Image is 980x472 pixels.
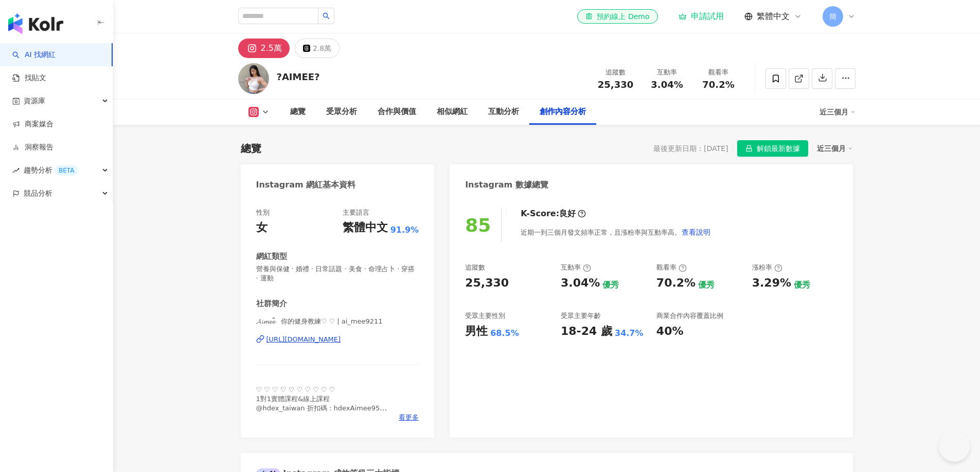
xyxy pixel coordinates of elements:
div: 女 [256,220,268,236]
span: 70.2% [702,80,734,90]
div: 主要語言 [343,208,369,217]
div: 優秀 [794,279,810,291]
div: 觀看率 [656,263,687,272]
div: 40% [656,324,684,339]
div: 互動率 [561,263,591,272]
div: 觀看率 [699,67,738,78]
div: 網紅類型 [256,251,287,262]
span: search [323,12,330,20]
span: 解鎖最新數據 [757,141,800,157]
div: 3.04% [561,275,600,291]
a: 預約線上 Demo [577,9,657,24]
div: 34.7% [615,328,644,339]
div: 2.8萬 [313,41,331,55]
div: 相似網紅 [437,106,468,118]
div: K-Score : [521,208,586,219]
div: 68.5% [490,328,519,339]
span: 營養與保健 · 婚禮 · 日常話題 · 美食 · 命理占卜 · 穿搭 · 運動 [256,265,419,283]
div: 合作與價值 [378,106,416,118]
div: BETA [55,165,78,176]
div: 85 [465,215,491,236]
img: KOL Avatar [238,63,269,94]
span: 查看說明 [682,228,710,236]
div: [URL][DOMAIN_NAME] [266,335,341,344]
div: 優秀 [698,279,715,291]
div: 良好 [559,208,576,219]
button: 解鎖最新數據 [737,140,808,157]
button: 2.8萬 [295,39,340,58]
div: 近期一到三個月發文頻率正常，且漲粉率與互動率高。 [521,222,711,242]
a: 洞察報告 [12,142,54,153]
a: 商案媒合 [12,119,54,129]
div: 近三個月 [819,104,856,120]
img: logo [8,13,63,34]
div: 追蹤數 [465,263,485,272]
div: 總覽 [241,141,261,156]
span: rise [12,167,20,174]
button: 2.5萬 [238,39,290,58]
span: 看更多 [399,413,419,422]
div: 最後更新日期：[DATE] [653,144,728,153]
div: 互動率 [648,67,687,78]
div: 男性 [465,324,488,339]
div: 繁體中文 [343,220,388,236]
span: 競品分析 [24,182,52,205]
a: searchAI 找網紅 [12,50,56,60]
span: 91.9% [390,224,419,236]
div: Instagram 數據總覽 [465,179,548,191]
span: 簡 [829,11,836,22]
div: 18-24 歲 [561,324,612,339]
div: 近三個月 [817,142,853,155]
div: 性別 [256,208,270,217]
span: 資源庫 [24,89,45,112]
a: 申請試用 [679,11,724,22]
div: 受眾分析 [326,106,357,118]
div: 70.2% [656,275,696,291]
div: 3.29% [752,275,791,291]
a: 找貼文 [12,73,46,83]
span: ♡ ♡ ♡ ♡ ♡ ♡ ♡ ♡ ♡ ♡ 1對1實體課程&線上課程 @hdex_taiwan 折扣碼：hdexAimee95 下方有多項商品折扣連結🔗 [256,386,387,422]
div: 優秀 [602,279,619,291]
span: 3.04% [651,80,683,90]
div: 創作內容分析 [540,106,586,118]
span: lock [745,145,753,152]
div: Instagram 網紅基本資料 [256,179,356,191]
div: 社群簡介 [256,298,287,309]
span: 25,330 [598,79,633,90]
div: 25,330 [465,275,509,291]
div: 受眾主要年齡 [561,311,601,320]
a: [URL][DOMAIN_NAME] [256,335,419,344]
span: 趨勢分析 [24,159,78,182]
div: 漲粉率 [752,263,782,272]
span: 繁體中文 [757,11,790,22]
button: 查看說明 [681,222,711,242]
iframe: Help Scout Beacon - Open [939,431,970,462]
div: ?AIMEE? [277,70,320,83]
div: 總覽 [290,106,306,118]
div: 預約線上 Demo [585,11,649,22]
div: 受眾主要性別 [465,311,505,320]
div: 商業合作內容覆蓋比例 [656,311,723,320]
div: 2.5萬 [261,41,282,55]
div: 追蹤數 [596,67,635,78]
div: 互動分析 [488,106,519,118]
span: 𝓐𝓲𝓶𝓮𝓮 ིྀ 你的健身教練♡ ♡ | ai_mee9211 [256,317,419,326]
